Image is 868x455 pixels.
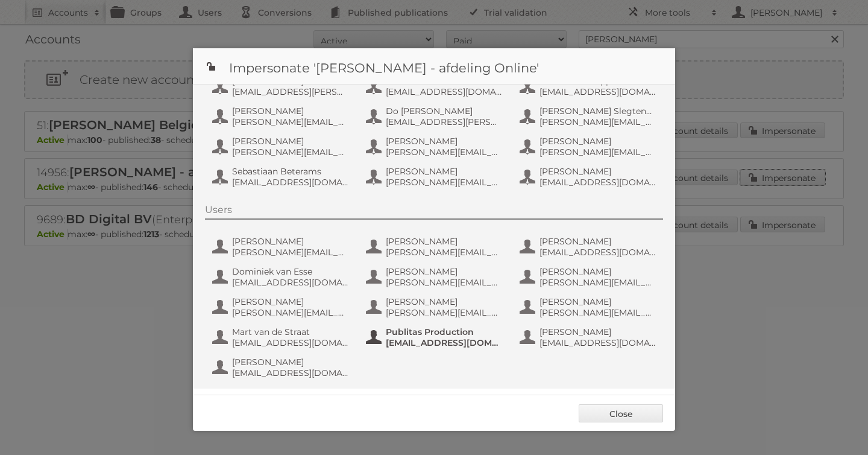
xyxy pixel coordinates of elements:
span: [PERSON_NAME][EMAIL_ADDRESS][PERSON_NAME][DOMAIN_NAME] [232,307,349,318]
button: [PERSON_NAME] [EMAIL_ADDRESS][DOMAIN_NAME] [518,165,660,189]
span: Do [PERSON_NAME] [386,106,503,116]
button: [PERSON_NAME] [PERSON_NAME][EMAIL_ADDRESS][DOMAIN_NAME] [518,295,660,319]
button: [PERSON_NAME] [PERSON_NAME][EMAIL_ADDRESS][PERSON_NAME][DOMAIN_NAME] [211,235,353,259]
span: Sebastiaan Beterams [232,166,349,177]
button: [PERSON_NAME] Slegtenhorst [PERSON_NAME][EMAIL_ADDRESS][DOMAIN_NAME] [518,104,660,129]
button: Do [PERSON_NAME] [EMAIL_ADDRESS][PERSON_NAME][DOMAIN_NAME] [365,104,506,129]
span: [PERSON_NAME][EMAIL_ADDRESS][PERSON_NAME][DOMAIN_NAME] [232,247,349,258]
button: [PERSON_NAME] [PERSON_NAME][EMAIL_ADDRESS][PERSON_NAME][DOMAIN_NAME] [365,295,506,319]
span: [PERSON_NAME][EMAIL_ADDRESS][PERSON_NAME][DOMAIN_NAME] [386,177,503,188]
span: [EMAIL_ADDRESS][DOMAIN_NAME] [539,247,656,258]
span: [EMAIL_ADDRESS][DOMAIN_NAME] [539,86,656,97]
span: [PERSON_NAME] [386,266,503,277]
span: [PERSON_NAME][EMAIL_ADDRESS][DOMAIN_NAME] [539,277,656,288]
button: [PERSON_NAME] [PERSON_NAME][EMAIL_ADDRESS][PERSON_NAME][DOMAIN_NAME] [211,295,353,319]
button: [PERSON_NAME] [PERSON_NAME][EMAIL_ADDRESS][DOMAIN_NAME] [518,265,660,289]
button: [PERSON_NAME] [PERSON_NAME][EMAIL_ADDRESS][DOMAIN_NAME] [365,235,506,259]
span: [EMAIL_ADDRESS][DOMAIN_NAME] [232,277,349,288]
span: [PERSON_NAME] [539,266,656,277]
a: Close [579,404,663,422]
button: [PERSON_NAME] [EMAIL_ADDRESS][DOMAIN_NAME] [518,325,660,349]
button: [PERSON_NAME] [EMAIL_ADDRESS][PERSON_NAME][DOMAIN_NAME] [211,74,353,98]
button: Publitas Production [EMAIL_ADDRESS][DOMAIN_NAME] [365,325,506,349]
span: [EMAIL_ADDRESS][DOMAIN_NAME] [232,177,349,188]
button: [PERSON_NAME] [PERSON_NAME][EMAIL_ADDRESS][DOMAIN_NAME] [211,135,353,159]
button: Sebastiaan Beterams [EMAIL_ADDRESS][DOMAIN_NAME] [211,165,353,189]
span: [EMAIL_ADDRESS][DOMAIN_NAME] [539,337,656,348]
span: [PERSON_NAME] [232,106,349,116]
button: [PERSON_NAME] [PERSON_NAME][EMAIL_ADDRESS][PERSON_NAME][DOMAIN_NAME] [365,165,506,189]
span: [EMAIL_ADDRESS][PERSON_NAME][DOMAIN_NAME] [232,86,349,97]
span: [PERSON_NAME][EMAIL_ADDRESS][DOMAIN_NAME] [539,116,656,127]
span: [PERSON_NAME][EMAIL_ADDRESS][PERSON_NAME][DOMAIN_NAME] [539,147,656,157]
span: [PERSON_NAME][EMAIL_ADDRESS][DOMAIN_NAME] [386,147,503,157]
span: [PERSON_NAME][EMAIL_ADDRESS][DOMAIN_NAME] [386,247,503,258]
span: [PERSON_NAME] [539,326,656,337]
button: Mart van de Straat [EMAIL_ADDRESS][DOMAIN_NAME] [211,325,353,349]
span: [EMAIL_ADDRESS][DOMAIN_NAME] [232,367,349,378]
button: [PERSON_NAME] [PERSON_NAME][EMAIL_ADDRESS][DOMAIN_NAME] [211,104,353,129]
button: [PERSON_NAME] [PERSON_NAME][EMAIL_ADDRESS][DOMAIN_NAME] [365,265,506,289]
span: [PERSON_NAME] [539,236,656,247]
span: Dominiek van Esse [232,266,349,277]
span: [EMAIL_ADDRESS][DOMAIN_NAME] [386,86,503,97]
button: [PERSON_NAME] [EMAIL_ADDRESS][DOMAIN_NAME] [211,355,353,380]
span: Mart van de Straat [232,326,349,337]
span: [PERSON_NAME] [386,166,503,177]
button: [PERSON_NAME] [PERSON_NAME][EMAIL_ADDRESS][PERSON_NAME][DOMAIN_NAME] [518,135,660,159]
span: [PERSON_NAME] Slegtenhorst [539,106,656,116]
button: AH IT Online App [EMAIL_ADDRESS][DOMAIN_NAME] [518,74,660,98]
span: [PERSON_NAME] [232,296,349,307]
span: [PERSON_NAME] [386,236,503,247]
button: Dominiek van Esse [EMAIL_ADDRESS][DOMAIN_NAME] [211,265,353,289]
span: [EMAIL_ADDRESS][PERSON_NAME][DOMAIN_NAME] [386,116,503,127]
span: [PERSON_NAME] [386,136,503,147]
span: [PERSON_NAME][EMAIL_ADDRESS][DOMAIN_NAME] [386,277,503,288]
span: [PERSON_NAME] [539,296,656,307]
span: [EMAIL_ADDRESS][DOMAIN_NAME] [232,337,349,348]
span: [PERSON_NAME] [232,357,349,367]
button: [PERSON_NAME] [PERSON_NAME][EMAIL_ADDRESS][DOMAIN_NAME] [365,135,506,159]
span: [PERSON_NAME][EMAIL_ADDRESS][DOMAIN_NAME] [232,147,349,157]
button: AH IT Online [EMAIL_ADDRESS][DOMAIN_NAME] [365,74,506,98]
span: [EMAIL_ADDRESS][DOMAIN_NAME] [539,177,656,188]
span: [PERSON_NAME] [539,136,656,147]
span: [PERSON_NAME][EMAIL_ADDRESS][DOMAIN_NAME] [539,307,656,318]
span: [PERSON_NAME] [232,136,349,147]
button: [PERSON_NAME] [EMAIL_ADDRESS][DOMAIN_NAME] [518,235,660,259]
span: [PERSON_NAME] [386,296,503,307]
h1: Impersonate '[PERSON_NAME] - afdeling Online' [193,48,675,84]
span: [PERSON_NAME] [232,236,349,247]
div: Users [205,204,663,220]
span: [PERSON_NAME][EMAIL_ADDRESS][PERSON_NAME][DOMAIN_NAME] [386,307,503,318]
span: [EMAIL_ADDRESS][DOMAIN_NAME] [386,337,503,348]
span: [PERSON_NAME][EMAIL_ADDRESS][DOMAIN_NAME] [232,116,349,127]
span: [PERSON_NAME] [539,166,656,177]
span: Publitas Production [386,326,503,337]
